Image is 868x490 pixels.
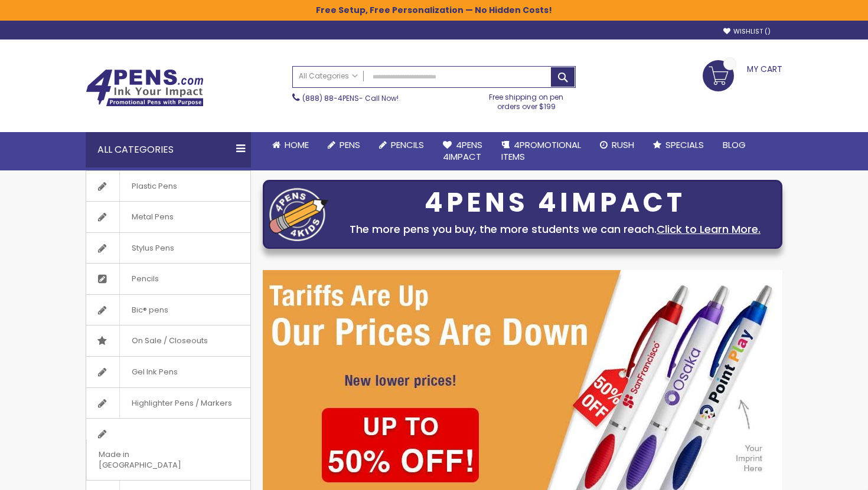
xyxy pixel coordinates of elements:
[723,27,771,36] a: Wishlist
[477,88,576,111] div: Free shipping on pen orders over $199
[86,171,250,202] a: Plastic Pens
[86,439,221,480] span: Made in [GEOGRAPHIC_DATA]
[119,357,190,387] span: Gel Ink Pens
[443,139,482,163] span: 4Pens 4impact
[713,132,755,158] a: Blog
[665,139,704,151] span: Specials
[391,139,424,151] span: Pencils
[590,132,644,158] a: Rush
[492,132,590,170] a: 4PROMOTIONALITEMS
[86,419,250,480] a: Made in [GEOGRAPHIC_DATA]
[644,132,713,158] a: Specials
[119,202,185,232] span: Metal Pens
[86,295,250,325] a: Bic® pens
[285,139,309,151] span: Home
[433,132,492,170] a: 4Pens4impact
[119,264,171,294] span: Pencils
[86,264,250,294] a: Pencils
[657,222,761,236] a: Click to Learn More.
[86,233,250,264] a: Stylus Pens
[612,139,634,151] span: Rush
[334,190,776,215] div: 4PENS 4IMPACT
[334,221,776,238] div: The more pens you buy, the more students we can reach.
[340,139,360,151] span: Pens
[299,71,358,81] span: All Categories
[119,295,180,325] span: Bic® pens
[86,132,251,167] div: All Categories
[86,202,250,232] a: Metal Pens
[119,325,220,356] span: On Sale / Closeouts
[269,188,328,241] img: four_pen_logo.png
[263,132,318,158] a: Home
[119,388,244,419] span: Highlighter Pens / Markers
[86,357,250,387] a: Gel Ink Pens
[119,233,186,264] span: Stylus Pens
[501,139,581,163] span: 4PROMOTIONAL ITEMS
[86,325,250,356] a: On Sale / Closeouts
[302,93,359,103] a: (888) 88-4PENS
[318,132,370,158] a: Pens
[86,388,250,419] a: Highlighter Pens / Markers
[370,132,433,158] a: Pencils
[302,93,399,103] span: - Call Now!
[723,139,746,151] span: Blog
[86,69,204,107] img: 4Pens Custom Pens and Promotional Products
[119,171,189,202] span: Plastic Pens
[293,67,364,86] a: All Categories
